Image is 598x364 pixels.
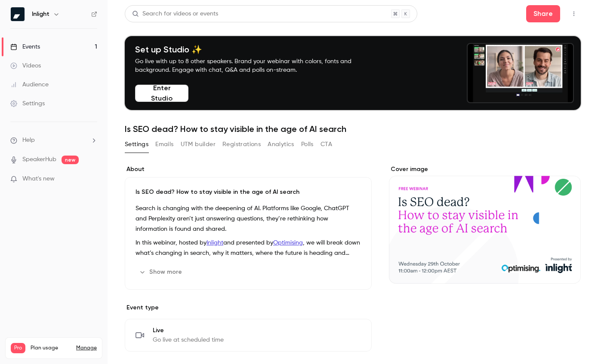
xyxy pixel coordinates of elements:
a: Manage [76,345,97,352]
p: In this webinar, hosted by and presented by , we will break down what’s changing in search, why i... [136,238,361,258]
p: Search is changing with the deepening of AI. Platforms like Google, ChatGPT and Perplexity aren’t... [136,203,361,234]
label: About [125,165,372,174]
span: new [62,156,79,164]
section: Cover image [389,165,581,284]
a: Optimising [273,240,303,246]
div: Audience [10,80,49,89]
p: Is SEO dead? How to stay visible in the age of AI search [136,188,361,196]
button: Settings [125,138,148,151]
div: Videos [10,61,41,70]
h6: Inlight [32,10,49,18]
a: Inlight [207,240,223,246]
img: Inlight [11,7,25,21]
button: CTA [321,138,332,151]
span: Plan usage [31,345,71,352]
label: Cover image [389,165,581,174]
button: Enter Studio [135,85,188,102]
span: Help [22,136,35,145]
h4: Set up Studio ✨ [135,44,372,55]
span: Go live at scheduled time [153,336,224,344]
div: Events [10,43,40,51]
span: Live [153,326,224,335]
button: Analytics [268,138,294,151]
button: Show more [136,265,187,279]
span: What's new [22,174,55,184]
div: Search for videos or events [132,9,218,18]
button: Share [526,5,560,22]
h1: Is SEO dead? How to stay visible in the age of AI search [125,124,581,134]
div: Settings [10,99,45,108]
a: SpeakerHub [22,155,56,164]
button: Registrations [222,138,261,151]
button: Polls [301,138,314,151]
li: help-dropdown-opener [10,136,97,145]
button: UTM builder [181,138,216,151]
button: Emails [155,138,173,151]
p: Event type [125,303,372,312]
p: Go live with up to 8 other speakers. Brand your webinar with colors, fonts and background. Engage... [135,57,372,74]
span: Pro [11,343,25,353]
